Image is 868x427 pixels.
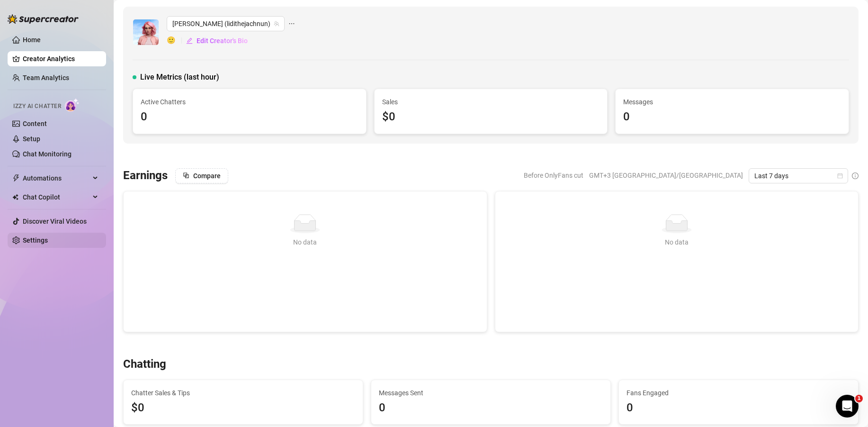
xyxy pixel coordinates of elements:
button: Messages [63,296,126,334]
img: logo [19,20,74,31]
a: Content [23,120,47,127]
a: Team Analytics [23,74,69,82]
span: Chat Copilot [23,190,90,205]
button: Search for help [14,203,176,222]
span: Last 7 days [754,169,842,183]
a: Settings [23,236,48,244]
span: Edit Creator's Bio [197,37,248,45]
span: Amanda (lidithejachnun) [172,17,279,31]
span: Compare [193,172,221,180]
span: Chatter Sales & Tips [131,388,355,398]
span: Messages [79,319,111,326]
div: Start Here: Product Overview [19,265,159,275]
img: Profile image for Ella [93,15,112,34]
div: No data [507,237,847,247]
span: ellipsis [288,16,295,31]
a: Creator Analytics [23,51,98,66]
div: $0 [382,108,600,126]
div: 0 [623,108,841,126]
a: Setup [23,135,40,143]
div: Close [163,15,180,32]
span: Messages Sent [379,388,603,398]
span: Izzy AI Chatter [13,102,61,111]
span: 🙂 [167,35,186,46]
button: Edit Creator's Bio [186,33,248,48]
span: 1 [855,395,863,402]
div: We typically reply in a few hours [19,145,158,155]
span: calendar [837,173,843,179]
div: 0 [141,108,358,126]
span: Live Metrics (last hour) [140,72,219,83]
img: logo-BBDzfeDw.svg [8,14,79,24]
span: Home [21,319,42,326]
a: 📢 Join Our Telegram Channel [14,173,176,190]
span: Active Chatters [141,97,358,107]
span: edit [186,37,193,44]
img: Profile image for Giselle [111,15,130,34]
div: Message Online Fans automation [14,244,176,261]
span: Before OnlyFans cut [524,168,583,182]
a: Discover Viral Videos [23,218,87,225]
div: No data [135,237,475,247]
div: Supercreator's AI credits [19,282,159,292]
span: Automations [23,171,90,186]
div: Start Here: Product Overview [14,261,176,279]
span: Sales [382,97,600,107]
button: Help [126,296,189,334]
span: GMT+3 [GEOGRAPHIC_DATA]/[GEOGRAPHIC_DATA] [589,168,743,182]
div: Send us a message [19,136,158,145]
p: Hi [PERSON_NAME] 👋 [19,67,170,100]
div: Supercreator's AI credits [14,279,176,296]
div: Profile image for Nir [129,15,148,34]
div: 0 [626,399,850,417]
span: info-circle [852,173,859,179]
div: Message Online Fans automation [19,247,159,257]
h3: Chatting [123,357,166,372]
span: thunderbolt [12,174,20,182]
iframe: Intercom live chat [836,395,859,418]
span: Messages [623,97,841,107]
span: team [274,21,279,27]
span: $0 [131,399,355,417]
div: Super Mass [19,230,159,240]
div: Super Mass [14,226,176,244]
a: Chat Monitoring [23,150,72,158]
img: Amanda [133,19,159,45]
p: How can we help? [19,100,170,116]
span: block [183,172,189,179]
a: Home [23,36,41,44]
span: Search for help [19,208,77,218]
h3: Earnings [123,168,168,183]
span: Fans Engaged [626,388,850,398]
img: Chat Copilot [12,194,18,200]
div: Send us a messageWe typically reply in a few hours [9,127,180,164]
button: Compare [175,168,228,183]
img: AI Chatter [65,98,80,112]
div: 📢 Join Our Telegram Channel [19,176,159,186]
div: 0 [379,399,603,417]
span: Help [150,319,165,326]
